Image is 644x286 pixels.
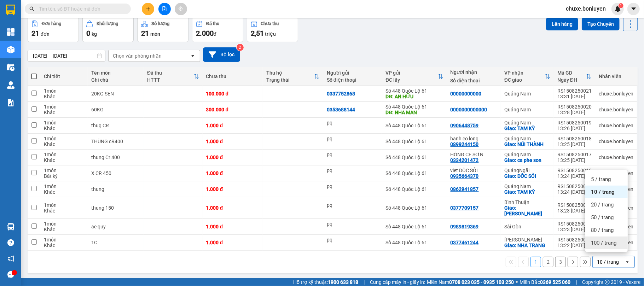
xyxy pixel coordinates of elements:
div: 1C [91,240,140,245]
svg: open [625,259,630,265]
button: Đơn hàng21đơn [28,17,79,42]
span: chuxe.bonluyen [560,4,611,13]
div: Số 448 Quốc Lộ 61 [385,154,443,160]
div: hanh co long [451,136,497,141]
div: Người nhận [451,69,497,75]
div: ĐC giao [504,77,545,83]
th: Toggle SortBy [263,67,323,86]
div: Đã thu [206,21,219,26]
span: 100 / trang [591,239,616,246]
div: 0000000000000 [451,107,487,112]
div: 13:22 [DATE] [557,243,592,248]
div: Khác [44,157,84,163]
button: plus [142,3,154,15]
div: 13:24 [DATE] [557,189,592,195]
button: aim [175,3,187,15]
div: 1.000 đ [206,205,260,211]
div: 1.000 đ [206,170,260,176]
span: 5 / trang [591,176,611,183]
button: 2 [543,257,553,267]
span: đ [214,31,216,37]
div: pq [327,202,379,208]
div: Sài Gòn [504,224,550,229]
div: Quảng Nam [504,91,550,97]
div: 1.000 đ [206,186,260,192]
div: RS1508250017 [557,152,592,157]
div: 20KG SEN [91,91,140,97]
button: 3 [555,257,566,267]
div: 13:25 [DATE] [557,157,592,163]
input: Tìm tên, số ĐT hoặc mã đơn [39,5,122,13]
div: 0337752868 [327,91,355,97]
div: Quảng Nam [504,107,550,112]
svg: open [190,53,196,59]
div: 0353688144 [327,107,355,112]
div: Số 448 Quốc Lộ 61 [385,88,443,94]
div: RS1508250015 [557,183,592,189]
span: 20 / trang [591,201,614,208]
span: Miền Nam [427,278,514,286]
span: Hỗ trợ kỹ thuật: [293,278,358,286]
div: Số 448 Quốc Lộ 61 [385,240,443,245]
th: Toggle SortBy [144,67,203,86]
div: thung [91,186,140,192]
div: 0377461244 [451,240,479,245]
div: 1 món [44,104,84,110]
div: Quảng Nam [504,152,550,157]
div: Số 448 Quốc Lộ 61 [385,104,443,110]
div: Số 448 Quốc Lộ 61 [385,123,443,128]
div: 1 món [44,120,84,126]
div: Chi tiết [44,74,84,79]
span: món [150,31,160,37]
div: DĐ: NHA MAN [385,110,443,115]
span: plus [146,6,151,11]
div: 0862941857 [451,186,479,192]
span: search [29,6,34,11]
span: caret-down [631,6,637,12]
div: Khác [44,141,84,147]
div: 00000000000 [451,91,482,97]
button: Lên hàng [546,18,578,30]
div: Quảng Nam [504,120,550,126]
span: đơn [41,31,50,37]
div: Đơn hàng [42,21,61,26]
img: icon-new-feature [615,6,621,12]
div: thug CR [91,123,140,128]
div: Số 448 Quốc Lộ 61 [385,170,443,176]
div: Trạng thái [266,77,314,83]
div: Tên món [91,70,140,76]
div: 1 món [44,183,84,189]
div: Số 448 Quốc Lộ 61 [385,139,443,144]
span: message [7,271,14,278]
span: kg [92,31,97,37]
div: 10 / trang [597,258,619,265]
button: file-add [158,3,171,15]
div: pq [327,136,379,141]
strong: 1900 633 818 [328,279,358,285]
div: 1 món [44,136,84,141]
div: 13:31 [DATE] [557,94,592,99]
div: 0989819369 [451,224,479,229]
div: RS1508250019 [557,120,592,126]
div: Chưa thu [261,21,279,26]
ul: Menu [585,170,628,252]
div: viet DÔC SỎI [451,168,497,173]
div: Quảng Nam [504,183,550,189]
img: solution-icon [7,99,14,106]
div: pq [327,183,379,189]
span: 21 [141,29,149,37]
th: Toggle SortBy [382,67,447,86]
div: Khác [44,243,84,248]
span: aim [178,6,183,11]
div: 1 món [44,221,84,227]
div: 0899244150 [451,141,479,147]
sup: 2 [237,44,244,51]
span: 2,51 [251,29,264,37]
div: RS1508250016 [557,168,592,173]
img: warehouse-icon [7,81,14,89]
div: pq [327,237,379,243]
span: 80 / trang [591,227,614,234]
div: Khác [44,208,84,214]
div: Chọn văn phòng nhận [113,52,162,59]
div: chuxe.bonluyen [599,154,633,160]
